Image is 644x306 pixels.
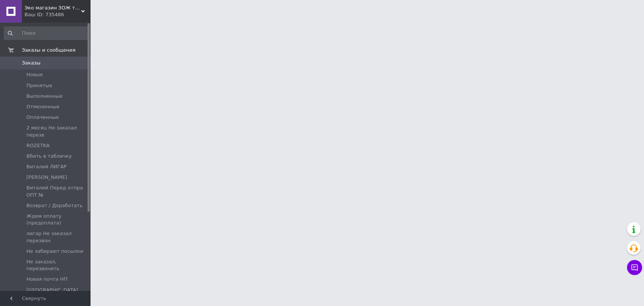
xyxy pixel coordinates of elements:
span: Ждем оплату (предоплата) [26,213,88,226]
span: Оплаченные [26,114,59,121]
span: Возврат / Доработать [26,202,83,209]
input: Поиск [4,26,89,40]
span: Не заказал, перезвонить [26,258,88,272]
span: [PERSON_NAME] [26,174,67,181]
span: Виталий Перед отпра ОПТ № [26,185,88,198]
div: Ваш ID: 735486 [25,11,91,18]
span: Не забирают посылки [26,248,83,255]
span: Вбить в табличку [26,153,72,160]
span: Виталий ЛИГАР [26,163,66,170]
span: лигар Не заказал перезвон [26,230,88,244]
span: Эко магазин ЗОЖ товаров для здоровья, красоты и спорта - Экомедик - ecomedik [25,5,81,11]
button: Чат с покупателем [627,260,642,275]
span: Выполненные [26,93,63,100]
span: ROZETKA [26,142,50,149]
span: Заказы и сообщения [22,47,75,54]
span: Заказы [22,60,40,66]
span: Новая почта НП [26,276,68,283]
span: 2 месяц Не заказал перезв [26,125,88,138]
span: Отмененные [26,103,59,110]
span: Принятые [26,82,52,89]
span: Новые [26,71,43,78]
span: [GEOGRAPHIC_DATA] отправляет [26,287,88,300]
